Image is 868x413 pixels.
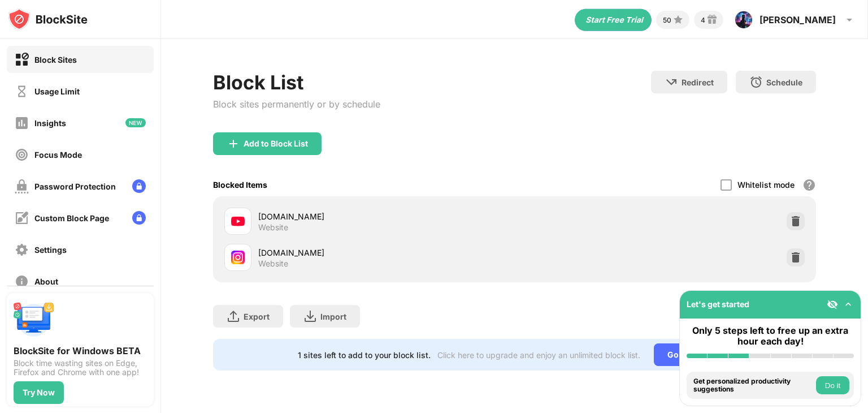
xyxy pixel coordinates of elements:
[766,78,802,87] div: Schedule
[132,179,146,193] img: lock-menu.svg
[693,377,813,394] div: Get personalized productivity suggestions
[213,98,380,110] div: Block sites permanently or by schedule
[671,13,685,27] img: points-small.svg
[258,222,288,233] div: Website
[23,388,55,397] div: Try Now
[34,55,77,64] div: Block Sites
[701,16,705,24] div: 4
[15,53,29,67] img: block-on.svg
[34,213,109,223] div: Custom Block Page
[15,148,29,162] img: focus-off.svg
[34,150,82,160] div: Focus Mode
[687,325,854,347] div: Only 5 steps left to free up an extra hour each day!
[125,118,146,127] img: new-icon.svg
[735,11,753,29] img: ACg8ocLUS8VxNCupj8jb5DUN074U5VegG32ry5z5PbXc0EQP8o_Pp24z=s96-c
[258,210,514,222] div: [DOMAIN_NAME]
[575,8,652,31] div: animation
[843,299,854,310] img: omni-setup-toggle.svg
[705,13,719,27] img: reward-small.svg
[231,214,245,228] img: favicons
[231,251,245,264] img: favicons
[34,118,66,128] div: Insights
[244,139,308,148] div: Add to Block List
[14,345,147,356] div: BlockSite for Windows BETA
[15,243,29,257] img: settings-off.svg
[34,87,80,96] div: Usage Limit
[34,245,67,255] div: Settings
[827,299,838,310] img: eye-not-visible.svg
[8,8,88,31] img: logo-blocksite.svg
[213,180,267,190] div: Blocked Items
[15,274,29,289] img: about-off.svg
[320,312,346,321] div: Import
[132,211,146,225] img: lock-menu.svg
[654,343,731,366] div: Go Unlimited
[816,376,849,394] button: Do it
[737,180,795,190] div: Whitelist mode
[15,116,29,130] img: insights-off.svg
[437,350,640,360] div: Click here to upgrade and enjoy an unlimited block list.
[663,16,671,24] div: 50
[682,78,714,87] div: Redirect
[34,182,116,191] div: Password Protection
[34,277,58,286] div: About
[14,300,54,341] img: push-desktop.svg
[687,299,749,309] div: Let's get started
[759,14,836,25] div: [PERSON_NAME]
[258,247,514,259] div: [DOMAIN_NAME]
[14,359,147,377] div: Block time wasting sites on Edge, Firefox and Chrome with one app!
[298,350,431,360] div: 1 sites left to add to your block list.
[15,179,29,193] img: password-protection-off.svg
[15,84,29,98] img: time-usage-off.svg
[244,312,270,321] div: Export
[258,259,288,269] div: Website
[15,211,29,225] img: customize-block-page-off.svg
[213,71,380,94] div: Block List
